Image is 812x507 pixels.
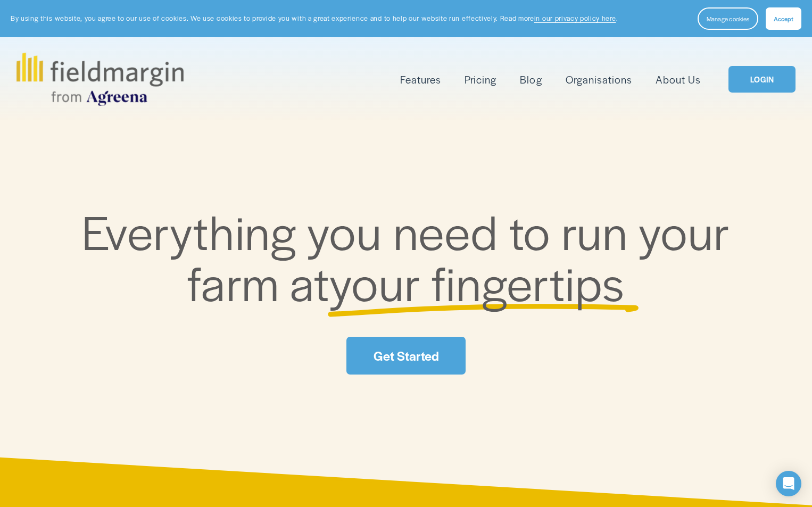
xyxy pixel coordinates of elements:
[698,7,758,30] button: Manage cookies
[776,471,801,496] div: Open Intercom Messenger
[774,14,793,23] span: Accept
[728,66,796,93] a: LOGIN
[520,71,542,88] a: Blog
[11,13,618,23] p: By using this website, you agree to our use of cookies. We use cookies to provide you with a grea...
[534,13,616,23] a: in our privacy policy here
[766,7,801,30] button: Accept
[329,248,625,315] span: your fingertips
[707,14,749,23] span: Manage cookies
[656,71,701,88] a: About Us
[566,71,632,88] a: Organisations
[346,337,466,375] a: Get Started
[400,71,441,88] a: folder dropdown
[16,53,184,106] img: fieldmargin.com
[465,71,496,88] a: Pricing
[82,197,741,315] span: Everything you need to run your farm at
[400,72,441,87] span: Features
